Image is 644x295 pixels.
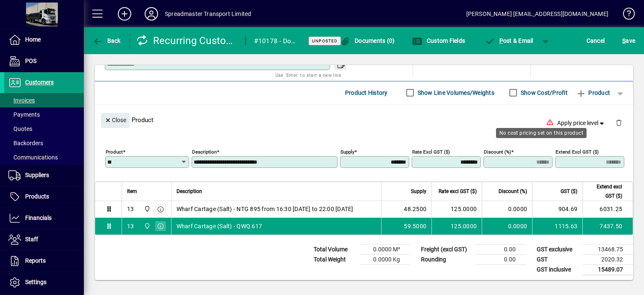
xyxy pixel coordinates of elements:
app-page-header-button: Close [99,116,132,123]
span: Staff [25,236,38,243]
a: Invoices [4,93,84,107]
span: Documents (0) [340,37,395,44]
div: 13 [127,205,134,213]
mat-label: Extend excl GST ($) [556,149,599,154]
div: Spreadmaster Transport Limited [165,7,251,21]
button: Documents (0) [338,33,397,48]
span: 965 State Highway 2 [142,204,151,214]
td: 7437.50 [582,218,633,235]
a: Payments [4,107,84,122]
td: Freight (excl GST) [417,244,475,254]
a: Quotes [4,122,84,136]
span: Invoices [8,97,35,104]
span: Quotes [8,125,32,132]
button: Product History [342,85,391,100]
td: 0.00 [475,254,526,264]
td: 0.00 [475,244,526,254]
button: Save [620,33,637,48]
td: 904.69 [532,201,582,218]
span: Product [576,86,610,99]
td: 15489.07 [583,264,633,275]
div: 13 [127,222,134,230]
span: 965 State Highway 2 [142,222,151,231]
span: Financials [25,214,52,221]
a: Suppliers [4,165,84,186]
a: Backorders [4,136,84,150]
span: Payments [8,111,40,118]
app-page-header-button: Delete [609,119,629,126]
td: 13468.75 [583,244,633,254]
a: Settings [4,272,84,293]
span: Unposted [312,38,338,44]
td: 0.0000 M³ [360,244,410,254]
a: POS [4,51,84,72]
td: Rounding [417,254,475,264]
div: No cost pricing set on this product [496,128,587,138]
span: POS [25,57,36,64]
span: P [499,37,503,44]
a: Products [4,186,84,207]
span: Close [104,113,126,127]
span: Back [93,37,121,44]
div: Recurring Customer Invoice [136,34,237,47]
td: 2020.32 [583,254,633,264]
span: Settings [25,279,47,285]
div: [PERSON_NAME] [EMAIL_ADDRESS][DOMAIN_NAME] [466,7,608,21]
span: Item [127,187,137,196]
button: Profile [138,6,165,21]
button: Back [91,33,123,48]
td: 1115.63 [532,218,582,235]
div: 125.0000 [437,222,477,230]
span: Customers [25,79,54,86]
div: 125.0000 [437,205,477,213]
span: Description [177,187,202,196]
mat-label: Supply [340,149,354,154]
td: 0.0000 [482,201,532,218]
button: Add [111,6,138,21]
span: Discount (%) [499,187,527,196]
td: 6031.25 [582,201,633,218]
mat-label: Rate excl GST ($) [412,149,450,154]
span: Cancel [587,34,605,47]
a: Knowledge Base [617,2,634,29]
mat-label: Description [192,149,217,154]
button: Product [572,85,614,100]
button: Delete [609,113,629,133]
mat-hint: Use 'Enter' to start a new line [275,70,341,80]
div: Product [95,104,633,135]
span: Extend excl GST ($) [588,182,622,201]
td: GST exclusive [532,244,583,254]
a: Communications [4,150,84,164]
td: 0.0000 [482,218,532,235]
span: 59.5000 [404,222,426,230]
div: #10178 - Dominion Salt [254,34,298,48]
span: Product History [345,86,388,99]
label: Show Line Volumes/Weights [416,89,494,97]
span: Communications [8,154,58,161]
td: GST [532,254,583,264]
button: Apply price level [554,115,609,131]
a: Financials [4,208,84,229]
span: Rate excl GST ($) [439,187,477,196]
span: Wharf Cartage (Salt) - NTG 895 from 16:30 [DATE] to 22:00 [DATE] [177,205,353,213]
button: Close [101,113,130,128]
span: Products [25,193,49,200]
span: ost & Email [485,37,533,44]
span: Backorders [8,140,43,146]
mat-label: Product [106,149,123,154]
a: Reports [4,251,84,272]
button: Custom Fields [410,33,467,48]
td: GST inclusive [532,264,583,275]
span: Custom Fields [412,37,465,44]
span: Suppliers [25,172,49,178]
span: 48.2500 [404,205,426,213]
span: Wharf Cartage (Salt) - QWQ 617 [177,222,262,230]
td: Total Weight [309,254,360,264]
span: Home [25,36,41,43]
button: Post & Email [480,33,538,48]
span: GST ($) [561,187,577,196]
span: S [622,37,626,44]
button: Cancel [584,33,607,48]
span: Reports [25,257,46,264]
mat-label: Discount (%) [484,149,511,154]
